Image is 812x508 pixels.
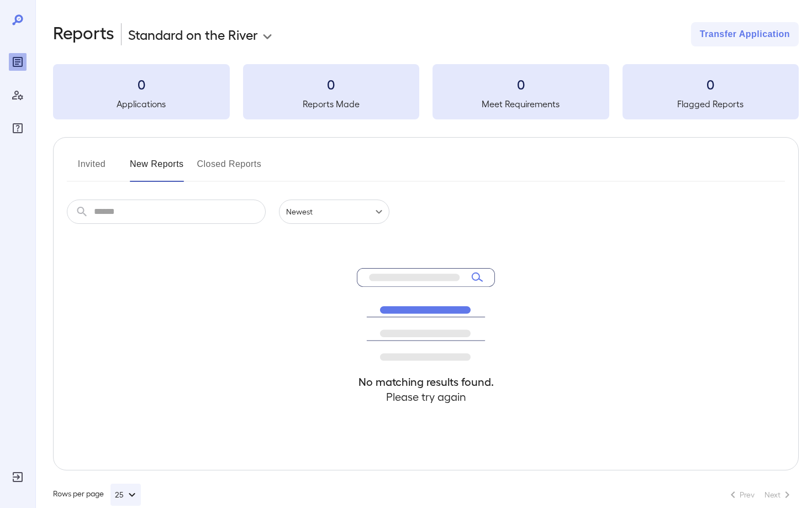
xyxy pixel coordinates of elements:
h3: 0 [53,75,230,93]
h3: 0 [623,75,799,93]
h5: Meet Requirements [433,97,609,111]
div: Rows per page [53,484,141,506]
h5: Applications [53,97,230,111]
nav: pagination navigation [721,486,799,504]
h5: Flagged Reports [623,97,799,111]
h4: Please try again [357,389,495,404]
div: FAQ [9,119,27,137]
h3: 0 [243,75,420,93]
p: Standard on the River [128,25,258,43]
button: Transfer Application [691,22,799,46]
h2: Reports [53,22,114,46]
button: Invited [67,155,117,182]
h3: 0 [433,75,609,93]
div: Newest [279,200,389,224]
div: Log Out [9,468,27,486]
button: New Reports [130,155,184,182]
h5: Reports Made [243,97,420,111]
summary: 0Applications0Reports Made0Meet Requirements0Flagged Reports [53,64,799,119]
div: Reports [9,53,27,71]
h4: No matching results found. [357,374,495,389]
button: Closed Reports [197,155,262,182]
button: 25 [110,484,141,506]
div: Manage Users [9,86,27,104]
